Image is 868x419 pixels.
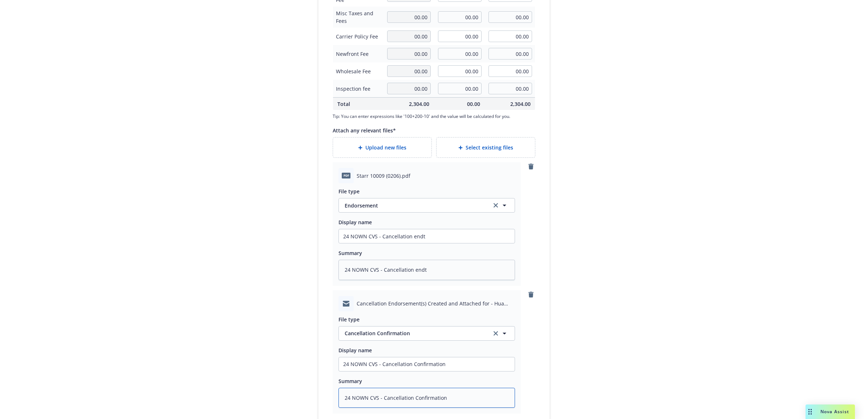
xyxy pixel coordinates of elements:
span: 2,304.00 [489,100,531,108]
span: 2,304.00 [387,100,429,108]
span: Select existing files [466,144,513,151]
span: Endorsement [345,202,484,209]
button: Nova Assist [806,404,855,419]
div: Upload new files [333,137,432,158]
textarea: 24 NOWN CVS - Cancellation Confirmation [338,388,515,408]
span: Total [337,100,378,108]
span: pdf [342,173,350,178]
button: Cancellation Confirmationclear selection [338,326,515,341]
span: Tip: You can enter expressions like '100+200-10' and the value will be calculated for you. [333,113,535,119]
span: Carrier Policy Fee [336,33,380,40]
input: Add display name here... [339,229,515,243]
div: Drag to move [806,404,815,419]
span: Inspection fee [336,85,380,93]
input: Add display name here... [339,357,515,371]
span: Starr 10009 (0206).pdf [357,172,410,180]
span: Cancellation Confirmation [345,329,484,337]
span: File type [338,188,360,195]
span: Misc Taxes and Fees [336,9,380,25]
span: 00.00 [438,100,480,108]
div: Select existing files [436,137,535,158]
button: Endorsementclear selection [338,198,515,213]
span: Summary [338,378,362,385]
span: Upload new files [365,144,406,151]
span: Display name [338,347,372,354]
span: File type [338,316,360,323]
span: Summary [338,250,362,256]
span: Newfront Fee [336,50,380,58]
span: Attach any relevant files* [333,127,396,134]
span: Wholesale Fee [336,67,380,75]
span: Nova Assist [820,408,849,415]
span: Cancellation Endorsement(s) Created and Attached for - Hua Xing (Control Num_ 2268924).msg [357,300,515,307]
a: clear selection [491,201,500,210]
span: Display name [338,219,372,226]
a: remove [527,290,535,299]
a: clear selection [491,329,500,338]
a: remove [527,162,535,171]
textarea: 24 NOWN CVS - Cancellation endt [338,260,515,280]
